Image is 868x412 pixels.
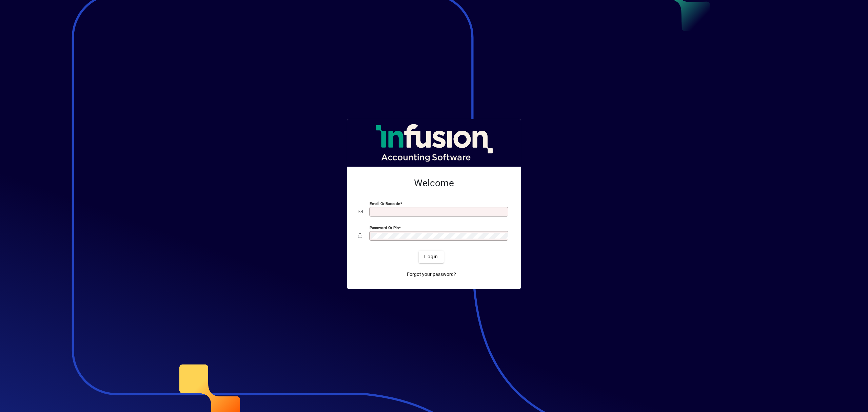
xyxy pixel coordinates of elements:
button: Login [419,251,443,263]
mat-label: Email or Barcode [370,201,400,206]
h2: Welcome [358,177,510,189]
span: Login [424,253,438,260]
mat-label: Password or Pin [370,225,399,230]
span: Forgot your password? [407,271,456,278]
a: Forgot your password? [404,268,459,281]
